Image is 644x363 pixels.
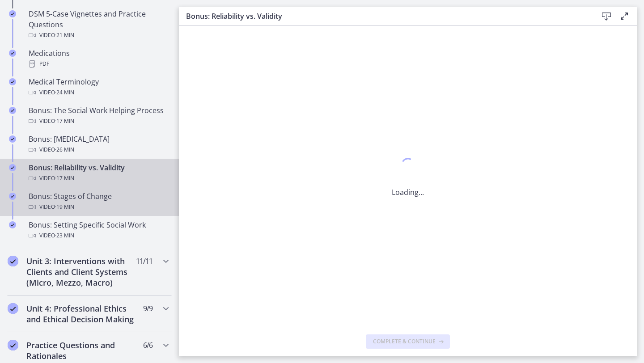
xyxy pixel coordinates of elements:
div: Bonus: [MEDICAL_DATA] [29,134,168,155]
span: 9 / 9 [143,303,153,314]
button: Complete & continue [366,334,450,349]
div: Video [29,173,168,184]
div: Video [29,30,168,41]
i: Completed [8,340,18,350]
div: Medications [29,48,168,69]
div: Medical Terminology [29,76,168,98]
i: Completed [8,303,18,314]
span: · 17 min [55,173,74,184]
i: Completed [9,10,16,17]
div: Video [29,116,168,127]
i: Completed [8,256,18,266]
span: 6 / 6 [143,340,153,350]
span: · 17 min [55,116,74,127]
i: Completed [9,164,16,171]
div: Bonus: Setting Specific Social Work [29,219,168,241]
span: 11 / 11 [136,256,153,266]
h3: Bonus: Reliability vs. Validity [186,11,583,21]
div: Video [29,230,168,241]
h2: Practice Questions and Rationales [26,340,136,361]
span: · 24 min [55,87,74,98]
div: Video [29,202,168,212]
span: · 26 min [55,144,74,155]
span: Complete & continue [373,338,436,345]
div: PDF [29,59,168,69]
i: Completed [9,50,16,57]
div: Bonus: The Social Work Helping Process [29,105,168,127]
div: Bonus: Reliability vs. Validity [29,162,168,184]
i: Completed [9,78,16,85]
i: Completed [9,221,16,228]
i: Completed [9,193,16,200]
div: Bonus: Stages of Change [29,191,168,212]
p: Loading... [392,187,424,198]
h2: Unit 4: Professional Ethics and Ethical Decision Making [26,303,136,325]
span: · 19 min [55,202,74,212]
span: · 21 min [55,30,74,41]
h2: Unit 3: Interventions with Clients and Client Systems (Micro, Mezzo, Macro) [26,256,136,288]
div: Video [29,144,168,155]
div: 1 [392,156,424,176]
i: Completed [9,107,16,114]
div: Video [29,87,168,98]
span: · 23 min [55,230,74,241]
i: Completed [9,135,16,143]
div: DSM 5-Case Vignettes and Practice Questions [29,8,168,41]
